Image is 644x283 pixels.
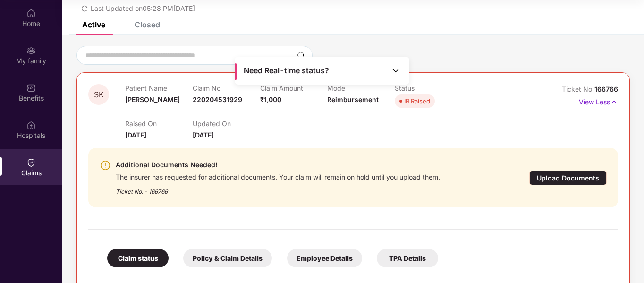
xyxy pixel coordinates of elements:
div: Employee Details [287,249,362,267]
p: Raised On [125,120,193,128]
span: Last Updated on 05:28 PM[DATE] [91,4,195,12]
div: Policy & Claim Details [183,249,272,267]
div: Upload Documents [529,171,607,185]
div: Active [82,20,105,29]
img: svg+xml;base64,PHN2ZyB3aWR0aD0iMjAiIGhlaWdodD0iMjAiIHZpZXdCb3g9IjAgMCAyMCAyMCIgZmlsbD0ibm9uZSIgeG... [26,46,36,55]
span: Ticket No [562,85,594,93]
div: Closed [135,20,160,29]
div: Ticket No. - 166766 [116,181,440,196]
span: redo [81,4,88,12]
span: ₹1,000 [260,95,281,103]
span: 220204531929 [193,95,242,103]
img: svg+xml;base64,PHN2ZyB4bWxucz0iaHR0cDovL3d3dy53My5vcmcvMjAwMC9zdmciIHdpZHRoPSIxNyIgaGVpZ2h0PSIxNy... [610,97,618,107]
div: IR Raised [404,96,430,106]
span: Reimbursement [327,95,379,103]
img: svg+xml;base64,PHN2ZyBpZD0iV2FybmluZ18tXzI0eDI0IiBkYXRhLW5hbWU9Ildhcm5pbmcgLSAyNHgyNCIgeG1sbnM9Im... [100,160,111,171]
span: SK [94,91,104,99]
span: [DATE] [125,131,146,139]
img: svg+xml;base64,PHN2ZyBpZD0iSG9zcGl0YWxzIiB4bWxucz0iaHR0cDovL3d3dy53My5vcmcvMjAwMC9zdmciIHdpZHRoPS... [26,120,36,130]
img: svg+xml;base64,PHN2ZyBpZD0iQmVuZWZpdHMiIHhtbG5zPSJodHRwOi8vd3d3LnczLm9yZy8yMDAwL3N2ZyIgd2lkdGg9Ij... [26,83,36,93]
div: Claim status [107,249,169,267]
div: The insurer has requested for additional documents. Your claim will remain on hold until you uplo... [116,171,440,181]
span: 166766 [594,85,618,93]
img: Toggle Icon [391,66,400,75]
p: Claim Amount [260,84,328,92]
p: Patient Name [125,84,193,92]
span: Need Real-time status? [244,66,329,76]
p: View Less [579,94,618,107]
p: Updated On [193,120,260,128]
img: svg+xml;base64,PHN2ZyBpZD0iU2VhcmNoLTMyeDMyIiB4bWxucz0iaHR0cDovL3d3dy53My5vcmcvMjAwMC9zdmciIHdpZH... [297,51,305,59]
p: Status [395,84,462,92]
span: [PERSON_NAME] [125,95,180,103]
span: [DATE] [193,131,214,139]
img: svg+xml;base64,PHN2ZyBpZD0iQ2xhaW0iIHhtbG5zPSJodHRwOi8vd3d3LnczLm9yZy8yMDAwL3N2ZyIgd2lkdGg9IjIwIi... [26,158,36,167]
div: Additional Documents Needed! [116,159,440,171]
p: Claim No [193,84,260,92]
div: TPA Details [377,249,438,267]
p: Mode [327,84,395,92]
img: svg+xml;base64,PHN2ZyBpZD0iSG9tZSIgeG1sbnM9Imh0dHA6Ly93d3cudzMub3JnLzIwMDAvc3ZnIiB3aWR0aD0iMjAiIG... [26,9,36,18]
